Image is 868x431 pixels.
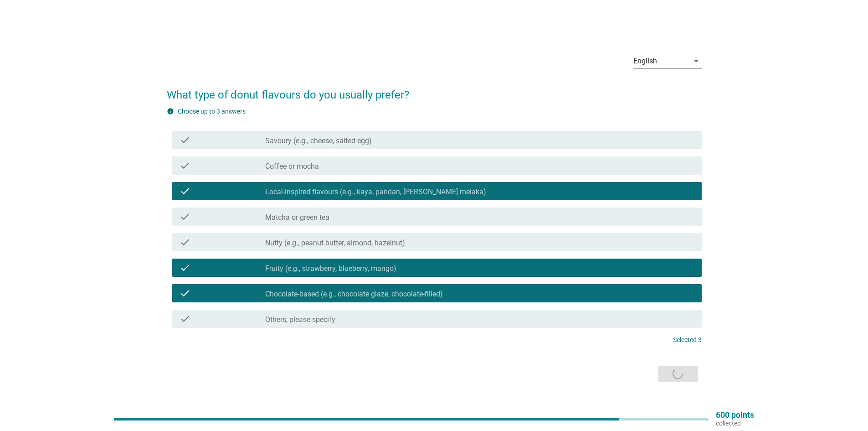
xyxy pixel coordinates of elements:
i: check [180,288,190,299]
i: check [180,160,190,171]
h2: What type of donut flavours do you usually prefer? [167,78,702,103]
i: info [167,108,174,115]
div: English [633,57,657,65]
i: check [180,135,190,145]
i: check [180,237,190,248]
i: check [180,262,190,273]
label: Chocolate-based (e.g., chocolate glaze, chocolate-filled) [265,290,443,299]
label: Others, please specify [265,315,335,324]
i: check [180,313,190,324]
label: Matcha or green tea [265,213,329,222]
label: Fruity (e.g., strawberry, blueberry, mango) [265,264,396,273]
i: check [180,211,190,222]
i: check [180,186,190,197]
p: Selected 3 [673,335,702,345]
p: collected [716,419,754,427]
label: Choose up to 3 answers [178,108,246,115]
label: Savoury (e.g., cheese, salted egg) [265,136,372,145]
label: Coffee or mocha [265,162,319,171]
p: 600 points [716,411,754,419]
label: Local-inspired flavours (e.g., kaya, pandan, [PERSON_NAME] melaka) [265,187,486,197]
i: arrow_drop_down [691,56,702,67]
label: Nutty (e.g., peanut butter, almond, hazelnut) [265,239,405,248]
